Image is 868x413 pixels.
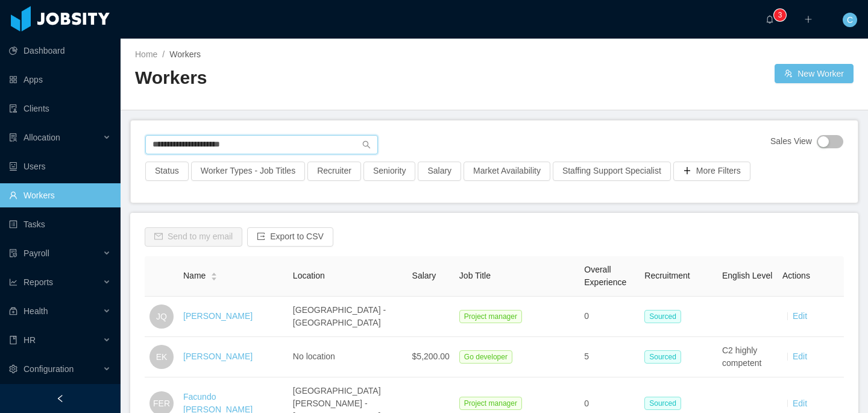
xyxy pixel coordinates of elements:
[135,49,157,59] a: Home
[722,271,772,280] span: English Level
[553,162,671,181] button: Staffing Support Specialist
[412,271,436,280] span: Salary
[459,271,491,280] span: Job Title
[793,399,807,408] a: Edit
[9,154,111,178] a: icon: robotUsers
[211,276,218,279] i: icon: caret-down
[169,49,201,59] span: Workers
[9,278,17,286] i: icon: line-chart
[247,227,333,247] button: icon: exportExport to CSV
[9,365,17,373] i: icon: setting
[9,96,111,121] a: icon: auditClients
[183,352,253,361] a: [PERSON_NAME]
[766,15,774,24] i: icon: bell
[778,9,782,21] p: 3
[412,352,450,361] span: $5,200.00
[804,15,813,24] i: icon: plus
[156,345,168,369] span: EK
[418,162,461,181] button: Salary
[9,68,111,92] a: icon: appstoreApps
[145,162,189,181] button: Status
[9,133,17,142] i: icon: solution
[644,310,681,323] span: Sourced
[793,311,807,321] a: Edit
[183,311,253,321] a: [PERSON_NAME]
[24,133,60,142] span: Allocation
[362,140,371,149] i: icon: search
[673,162,750,181] button: icon: plusMore Filters
[644,397,681,410] span: Sourced
[24,335,36,345] span: HR
[9,249,17,257] i: icon: file-protect
[183,270,206,282] span: Name
[644,271,690,280] span: Recruitment
[717,337,778,377] td: C2 highly competent
[459,397,522,410] span: Project manager
[135,66,494,90] h2: Workers
[775,64,854,83] button: icon: usergroup-addNew Worker
[24,364,74,374] span: Configuration
[363,162,415,181] button: Seniority
[464,162,550,181] button: Market Availability
[770,135,812,148] span: Sales View
[847,13,853,27] span: C
[774,9,786,21] sup: 3
[211,271,218,275] i: icon: caret-up
[191,162,305,181] button: Worker Types - Job Titles
[584,265,626,287] span: Overall Experience
[9,307,17,315] i: icon: medicine-box
[782,271,810,280] span: Actions
[162,49,165,59] span: /
[24,277,53,287] span: Reports
[307,162,361,181] button: Recruiter
[288,297,407,337] td: [GEOGRAPHIC_DATA] - [GEOGRAPHIC_DATA]
[793,352,807,361] a: Edit
[9,39,111,63] a: icon: pie-chartDashboard
[459,350,512,364] span: Go developer
[9,183,111,207] a: icon: userWorkers
[156,304,167,329] span: JQ
[24,248,49,258] span: Payroll
[9,336,17,344] i: icon: book
[293,271,325,280] span: Location
[210,271,218,279] div: Sort
[459,310,522,323] span: Project manager
[24,306,48,316] span: Health
[644,350,681,364] span: Sourced
[579,297,640,337] td: 0
[579,337,640,377] td: 5
[9,212,111,236] a: icon: profileTasks
[288,337,407,377] td: No location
